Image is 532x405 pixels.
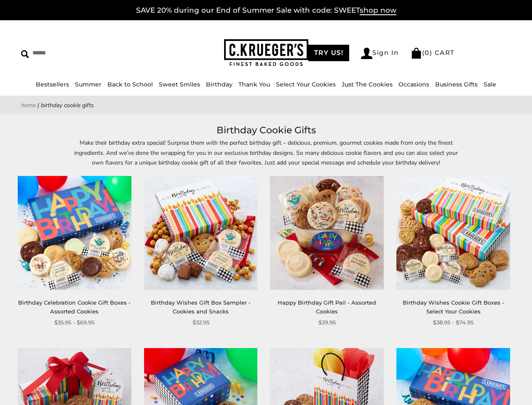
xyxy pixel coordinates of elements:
span: shop now [360,6,396,15]
nav: breadcrumbs [21,100,511,110]
span: $32.95 [192,318,209,327]
a: Birthday Wishes Gift Box Sampler - Cookies and Snacks [151,299,251,315]
p: Make their birthday extra special! Surprise them with the perfect birthday gift – delicious, prem... [72,138,460,167]
img: C.KRUEGER'S [224,39,308,67]
a: Just The Cookies [342,81,393,88]
img: Happy Birthday Gift Pail - Assorted Cookies [270,176,384,290]
span: Birthday Cookie Gifts [41,101,94,109]
a: Birthday Celebration Cookie Gift Boxes - Assorted Cookies [18,299,131,315]
a: SAVE 20% during our End of Summer Sale with code: SWEETshop now [136,6,396,15]
span: 0 [425,49,430,57]
a: Back to School [107,81,153,88]
img: Birthday Celebration Cookie Gift Boxes - Assorted Cookies [18,176,131,290]
a: Happy Birthday Gift Pail - Assorted Cookies [278,299,376,315]
a: TRY US! [308,45,350,61]
a: Sweet Smiles [159,81,200,88]
a: Select Your Cookies [276,81,336,88]
a: Birthday [206,81,233,88]
a: Sign In [361,48,399,59]
a: Summer [75,81,102,88]
img: Search [21,50,29,58]
span: $35.95 - $69.95 [54,318,94,327]
a: Occasions [398,81,429,88]
a: Thank You [238,81,270,88]
span: $39.95 [318,318,336,327]
img: Birthday Wishes Cookie Gift Boxes - Select Your Cookies [396,176,510,290]
img: Account [361,48,372,59]
a: Business Gifts [435,81,478,88]
span: | [37,101,39,109]
a: Bestsellers [36,81,69,88]
h1: Birthday Cookie Gifts [34,123,498,138]
img: Birthday Wishes Gift Box Sampler - Cookies and Snacks [144,176,258,290]
a: Sale [484,81,496,88]
a: Home [21,101,36,109]
img: Bag [411,48,422,59]
a: (0) CART [411,49,455,57]
span: $38.95 - $74.95 [433,318,473,327]
input: Search [21,46,133,59]
a: Birthday Wishes Cookie Gift Boxes - Select Your Cookies [403,299,504,315]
